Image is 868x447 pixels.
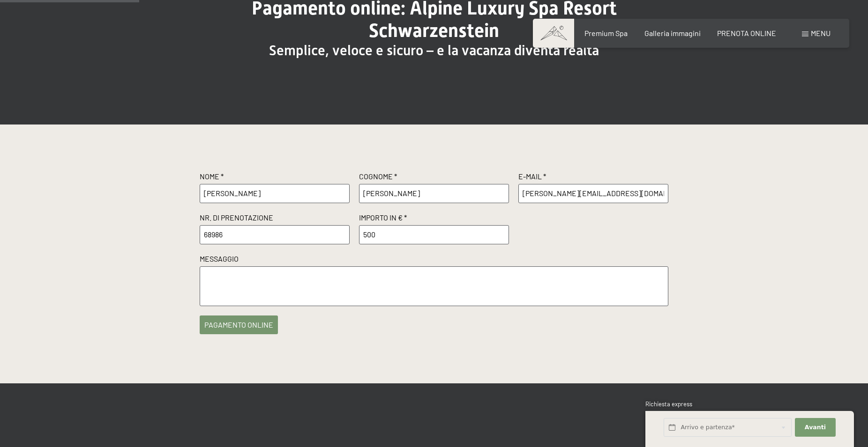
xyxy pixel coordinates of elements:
[359,171,509,184] label: Cognome *
[200,171,350,184] label: Nome *
[518,171,668,184] label: E-Mail *
[200,213,350,225] label: Nr. di prenotazione
[584,29,628,37] a: Premium Spa
[200,254,668,266] label: Messaggio
[811,29,831,37] span: Menu
[644,29,701,37] a: Galleria immagini
[795,418,835,437] button: Avanti
[805,423,826,432] span: Avanti
[200,315,278,334] button: pagamento online
[645,400,692,408] span: Richiesta express
[359,213,509,225] label: Importo in € *
[269,42,599,59] span: Semplice, veloce e sicuro – e la vacanza diventa realtà
[717,29,776,37] a: PRENOTA ONLINE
